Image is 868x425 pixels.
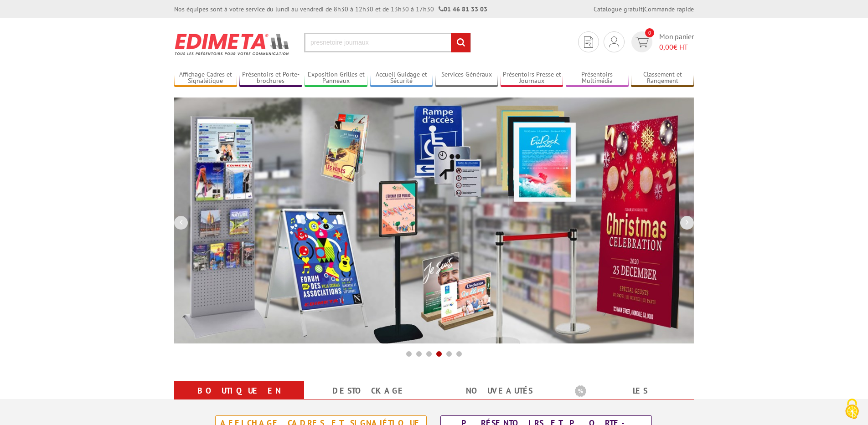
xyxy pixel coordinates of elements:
span: 0 [645,28,654,37]
strong: 01 46 81 33 03 [439,5,487,13]
a: Présentoirs et Porte-brochures [239,71,302,86]
a: Accueil Guidage et Sécurité [370,71,433,86]
img: devis rapide [609,36,619,47]
span: 0,00 [659,42,673,51]
span: Mon panier [659,31,694,52]
a: nouveautés [445,383,553,399]
input: rechercher [451,33,470,52]
div: Nos équipes sont à votre service du lundi au vendredi de 8h30 à 12h30 et de 13h30 à 17h30 [174,5,487,14]
img: devis rapide [584,36,593,48]
img: Présentoir, panneau, stand - Edimeta - PLV, affichage, mobilier bureau, entreprise [174,27,290,61]
a: Classement et Rangement [631,71,694,86]
a: Les promotions [575,383,683,415]
a: Présentoirs Multimédia [566,71,629,86]
div: | [594,5,694,14]
img: devis rapide [635,37,649,47]
a: Services Généraux [435,71,498,86]
a: Présentoirs Presse et Journaux [501,71,563,86]
a: Catalogue gratuit [594,5,643,13]
a: Boutique en ligne [185,383,293,415]
input: Rechercher un produit ou une référence... [304,33,471,52]
a: Commande rapide [644,5,694,13]
b: Les promotions [575,383,689,401]
a: Affichage Cadres et Signalétique [174,71,237,86]
a: devis rapide 0 Mon panier 0,00€ HT [629,31,694,52]
button: Cookies (fenêtre modale) [836,394,868,425]
a: Exposition Grilles et Panneaux [305,71,367,86]
a: Destockage [315,383,423,399]
img: Cookies (fenêtre modale) [841,398,863,420]
span: € HT [659,42,694,52]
